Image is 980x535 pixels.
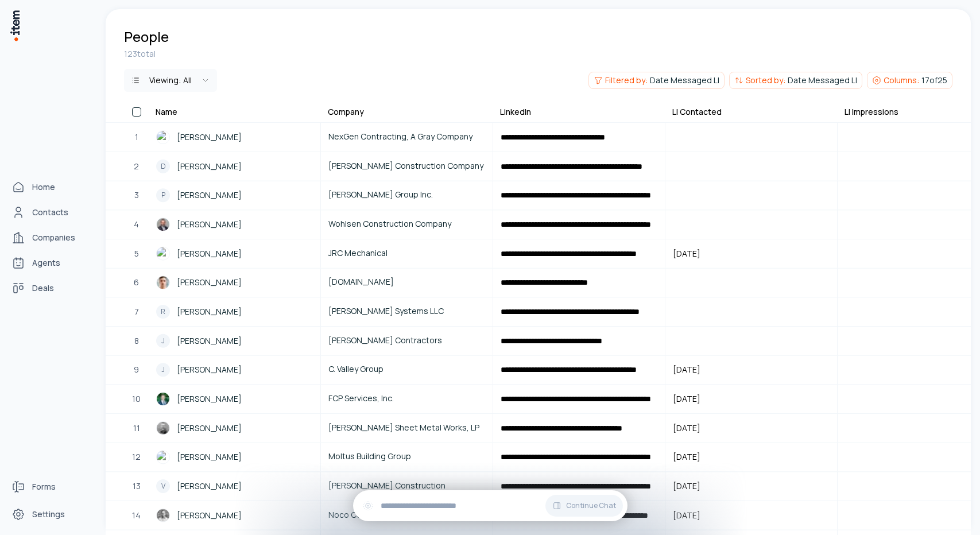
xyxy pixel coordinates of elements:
[321,472,492,500] a: [PERSON_NAME] Construction
[177,305,242,318] span: [PERSON_NAME]
[156,106,177,118] div: Name
[134,189,139,201] span: 3
[328,450,485,463] span: Moltus Building Group
[124,28,169,46] h1: People
[353,490,627,521] div: Continue Chat
[321,211,492,238] a: Wohlsen Construction Company
[177,335,242,347] span: [PERSON_NAME]
[672,106,722,118] div: LI Contacted
[328,160,485,172] span: [PERSON_NAME] Construction Company
[32,181,55,193] span: Home
[149,240,320,267] a: Bill Barton[PERSON_NAME]
[149,269,320,296] a: Zach Koerber[PERSON_NAME]
[149,211,320,238] a: Michael Courtney[PERSON_NAME]
[666,240,836,267] button: [DATE]
[845,106,898,118] div: LI Impressions
[149,472,320,500] a: V[PERSON_NAME]
[149,443,320,471] a: Jennifer Franklin-Robison[PERSON_NAME]
[7,277,94,300] a: deals
[149,153,320,180] a: D[PERSON_NAME]
[133,422,140,435] span: 11
[32,232,75,243] span: Companies
[7,201,94,224] a: Contacts
[321,385,492,413] a: FCP Services, Inc.
[7,475,94,498] a: Forms
[177,218,242,231] span: [PERSON_NAME]
[666,414,836,442] button: [DATE]
[588,72,725,89] button: Filtered by:Date Messaged LI
[133,480,141,493] span: 13
[156,363,170,377] div: J
[149,414,320,442] a: Scott Jennings[PERSON_NAME]
[149,75,192,86] div: Viewing:
[32,257,60,269] span: Agents
[328,334,485,347] span: [PERSON_NAME] Contractors
[328,218,485,230] span: Wohlsen Construction Company
[666,385,836,413] button: [DATE]
[328,130,485,143] span: NexGen Contracting, A Gray Company
[149,502,320,529] a: Jared Marinich[PERSON_NAME]
[321,240,492,267] a: JRC Mechanical
[746,75,785,86] span: Sorted by:
[134,363,139,376] span: 9
[328,479,485,492] span: [PERSON_NAME] Construction
[32,207,68,218] span: Contacts
[321,298,492,325] a: [PERSON_NAME] Systems LLC
[156,509,170,522] img: Jared Marinich
[156,421,170,435] img: Scott Jennings
[156,130,170,144] img: Dan Lucas
[156,247,170,261] img: Bill Barton
[124,48,952,60] div: 123 total
[321,356,492,383] a: C. Valley Group
[177,131,242,144] span: [PERSON_NAME]
[884,75,919,86] span: Columns:
[156,160,170,173] div: D
[156,479,170,493] div: V
[134,335,139,347] span: 8
[788,75,857,86] span: Date Messaged LI
[149,327,320,355] a: J[PERSON_NAME]
[666,502,836,529] button: [DATE]
[666,443,836,471] button: [DATE]
[32,282,54,294] span: Deals
[177,480,242,493] span: [PERSON_NAME]
[328,392,485,405] span: FCP Services, Inc.
[177,276,242,289] span: [PERSON_NAME]
[149,298,320,325] a: R[PERSON_NAME]
[134,160,139,173] span: 2
[328,247,485,259] span: JRC Mechanical
[729,72,862,89] button: Sorted by:Date Messaged LI
[156,450,170,464] img: Jennifer Franklin-Robison
[156,334,170,348] div: J
[149,181,320,209] a: P[PERSON_NAME]
[149,123,320,151] a: Dan Lucas[PERSON_NAME]
[321,123,492,151] a: NexGen Contracting, A Gray Company
[177,247,242,260] span: [PERSON_NAME]
[7,251,94,274] a: Agents
[666,472,836,500] button: [DATE]
[177,422,242,435] span: [PERSON_NAME]
[32,481,56,493] span: Forms
[177,160,242,173] span: [PERSON_NAME]
[134,218,139,231] span: 4
[177,509,242,522] span: [PERSON_NAME]
[32,509,65,520] span: Settings
[7,503,94,526] a: Settings
[134,247,139,260] span: 5
[328,509,485,521] span: Noco Contracting LLC
[149,356,320,383] a: J[PERSON_NAME]
[7,176,94,199] a: Home
[7,226,94,249] a: Companies
[132,451,141,463] span: 12
[321,269,492,296] a: [DOMAIN_NAME]
[867,72,952,89] button: Columns:17of25
[321,502,492,529] a: Noco Contracting LLC
[135,131,138,144] span: 1
[500,106,531,118] div: LinkedIn
[328,421,485,434] span: [PERSON_NAME] Sheet Metal Works, LP
[177,451,242,463] span: [PERSON_NAME]
[321,327,492,355] a: [PERSON_NAME] Contractors
[156,218,170,231] img: Michael Courtney
[156,305,170,319] div: R
[328,305,485,317] span: [PERSON_NAME] Systems LLC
